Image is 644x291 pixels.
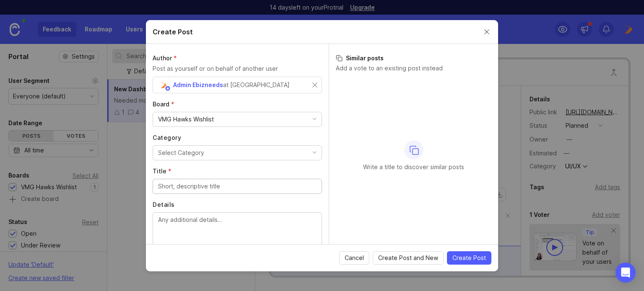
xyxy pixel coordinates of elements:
span: Cancel [345,254,364,262]
button: Close create post modal [482,27,491,36]
label: Category [153,134,322,142]
span: Author (required) [153,54,177,62]
button: Create Post [447,251,491,265]
button: Cancel [339,251,369,265]
p: Write a title to discover similar posts [363,163,464,171]
span: Title (required) [153,167,171,175]
div: Select Category [158,148,204,157]
input: Short, descriptive title [158,182,317,191]
h3: Similar posts [336,54,491,62]
span: Admin Ebizneeds [173,81,223,88]
button: Create Post and New [373,251,444,265]
div: VMG Hawks Wishlist [158,115,214,124]
span: Create Post [452,254,486,262]
div: at [GEOGRAPHIC_DATA] [223,80,290,90]
p: Post as yourself or on behalf of another user [153,64,322,73]
span: Board (required) [153,100,174,108]
h2: Create Post [153,27,193,37]
img: Admin Ebizneeds [158,80,169,90]
img: member badge [165,85,171,91]
div: Open Intercom Messenger [615,263,636,283]
span: Create Post and New [378,254,438,262]
p: Add a vote to an existing post instead [336,64,491,72]
label: Details [153,201,322,209]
